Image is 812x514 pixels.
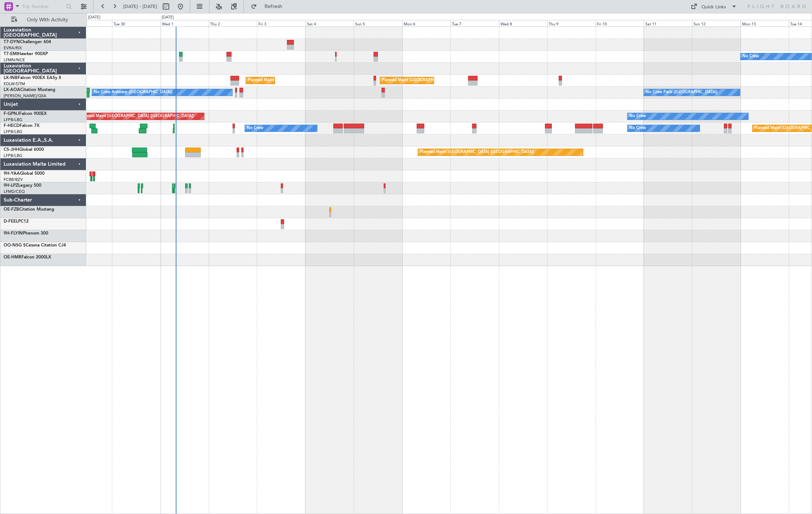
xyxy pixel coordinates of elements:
[4,45,22,51] a: EVRA/RIX
[4,183,41,188] a: 9H-LPZLegacy 500
[4,40,20,44] span: T7-DYN
[4,93,46,99] a: [PERSON_NAME]/QSA
[4,243,26,248] span: OO-NSG S
[629,123,646,134] div: No Crew
[4,207,19,212] span: OE-FZB
[4,243,66,248] a: OO-NSG SCessna Citation CJ4
[499,20,547,26] div: Wed 8
[22,1,64,12] input: Trip Number
[596,20,644,26] div: Fri 10
[4,112,47,116] a: F-GPNJFalcon 900EX
[4,231,48,236] a: 9H-FLYINPhenom 300
[4,171,45,176] a: 9H-YAAGlobal 5000
[305,20,354,26] div: Sat 4
[4,76,61,80] a: LX-INBFalcon 900EX EASy II
[629,111,646,122] div: No Crew
[4,231,23,236] span: 9H-FLYIN
[547,20,595,26] div: Thu 9
[402,20,450,26] div: Mon 6
[258,4,289,9] span: Refresh
[4,117,22,123] a: LFPB/LBG
[354,20,402,26] div: Sun 5
[692,20,740,26] div: Sun 12
[4,171,20,176] span: 9H-YAA
[8,14,79,26] button: Only With Activity
[80,111,194,122] div: Planned Maint [GEOGRAPHIC_DATA] ([GEOGRAPHIC_DATA])
[4,76,18,80] span: LX-INB
[4,255,21,260] span: OE-HMR
[4,52,18,56] span: T7-EMI
[88,14,100,21] div: [DATE]
[4,177,23,182] a: FCBB/BZV
[4,124,20,128] span: F-HECD
[382,75,496,86] div: Planned Maint [GEOGRAPHIC_DATA] ([GEOGRAPHIC_DATA])
[4,189,25,194] a: LFMD/CEQ
[94,87,172,98] div: No Crew Antwerp ([GEOGRAPHIC_DATA])
[112,20,160,26] div: Tue 30
[4,153,22,158] a: LFPB/LBG
[4,112,19,116] span: F-GPNJ
[4,148,19,152] span: CS-JHH
[4,183,18,188] span: 9H-LPZ
[4,219,29,224] a: D-FEELPC12
[4,148,44,152] a: CS-JHHGlobal 6000
[4,57,25,63] a: LFMN/NCE
[687,1,741,12] button: Quick Links
[123,3,157,10] span: [DATE] - [DATE]
[4,52,48,56] a: T7-EMIHawker 900XP
[162,14,174,21] div: [DATE]
[741,20,789,26] div: Mon 13
[646,87,717,98] div: No Crew Paris ([GEOGRAPHIC_DATA])
[257,20,305,26] div: Fri 3
[247,123,263,134] div: No Crew
[4,88,55,92] a: LX-AOACitation Mustang
[4,81,25,87] a: EDLW/DTM
[4,40,51,44] a: T7-DYNChallenger 604
[4,129,22,134] a: LFPB/LBG
[161,20,209,26] div: Wed 1
[450,20,499,26] div: Tue 7
[4,255,51,260] a: OE-HMRFalcon 2000LX
[420,147,534,158] div: Planned Maint [GEOGRAPHIC_DATA] ([GEOGRAPHIC_DATA])
[644,20,692,26] div: Sat 11
[19,17,76,22] span: Only With Activity
[4,219,18,224] span: D-FEEL
[742,51,759,62] div: No Crew
[64,20,112,26] div: Mon 29
[247,1,291,12] button: Refresh
[4,207,54,212] a: OE-FZBCitation Mustang
[209,20,257,26] div: Thu 2
[4,124,39,128] a: F-HECDFalcon 7X
[4,88,20,92] span: LX-AOA
[702,4,726,11] div: Quick Links
[248,75,317,86] div: Planned Maint [GEOGRAPHIC_DATA]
